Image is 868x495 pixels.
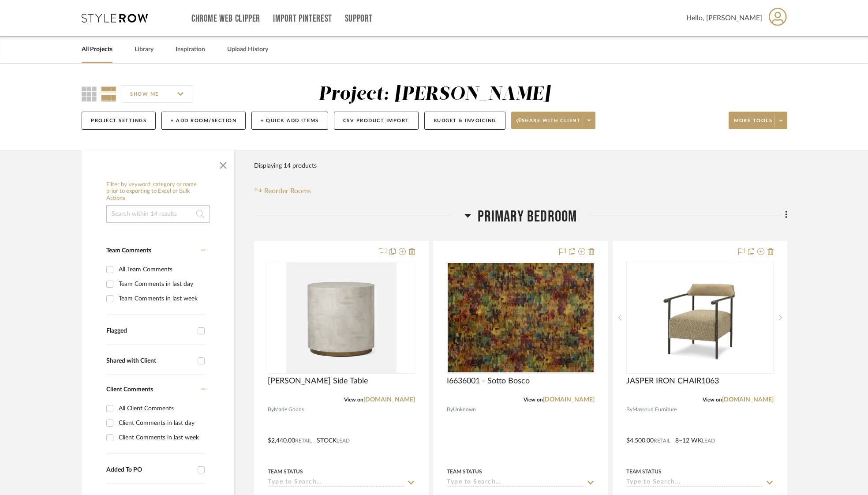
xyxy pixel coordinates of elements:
[703,397,722,402] span: View on
[161,112,246,130] button: + Add Room/Section
[254,157,317,175] div: Displaying 14 products
[176,44,205,56] a: Inspiration
[254,186,311,196] button: Reorder Rooms
[286,262,397,373] img: Boyd Side Table
[119,262,203,277] div: All Team Comments
[268,405,274,414] span: By
[119,277,203,291] div: Team Comments in last day
[516,117,581,131] span: Share with client
[524,397,543,402] span: View on
[106,181,210,202] h6: Filter by keyword, category or name prior to exporting to Excel or Bulk Actions
[106,357,193,365] div: Shared with Client
[511,112,596,129] button: Share with client
[345,15,373,22] a: Support
[447,468,482,476] div: Team Status
[334,112,419,130] button: CSV Product Import
[191,15,260,22] a: Chrome Web Clipper
[448,263,593,372] img: I6636001 - Sotto Bosco
[274,405,304,414] span: Made Goods
[543,397,595,403] a: [DOMAIN_NAME]
[626,479,763,487] input: Type to Search…
[722,397,774,403] a: [DOMAIN_NAME]
[729,112,787,129] button: More tools
[106,247,151,254] span: Team Comments
[627,262,773,373] div: 0
[626,376,719,386] span: JASPER IRON CHAIR1063
[227,44,268,56] a: Upload History
[645,262,755,373] img: JASPER IRON CHAIR1063
[251,112,328,130] button: + Quick Add Items
[424,112,505,130] button: Budget & Invoicing
[447,262,594,373] div: 0
[626,405,632,414] span: By
[686,13,762,23] span: Hello, [PERSON_NAME]
[106,327,193,335] div: Flagged
[268,468,303,476] div: Team Status
[344,397,363,402] span: View on
[447,405,453,414] span: By
[318,85,550,104] div: Project: [PERSON_NAME]
[214,155,232,172] button: Close
[106,205,210,223] input: Search within 14 results
[264,186,311,196] span: Reorder Rooms
[734,117,772,131] span: More tools
[82,44,112,56] a: All Projects
[119,292,203,306] div: Team Comments in last week
[119,431,203,445] div: Client Comments in last week
[119,401,203,416] div: All Client Comments
[632,405,677,414] span: Massoud Furniture
[273,15,332,22] a: Import Pinterest
[453,405,476,414] span: Unknown
[106,386,153,393] span: Client Comments
[626,468,662,476] div: Team Status
[478,207,577,226] span: Primary Bedroom
[82,112,156,130] button: Project Settings
[268,479,404,487] input: Type to Search…
[363,397,415,403] a: [DOMAIN_NAME]
[268,376,368,386] span: [PERSON_NAME] Side Table
[268,262,415,373] div: 0
[135,44,153,56] a: Library
[119,416,203,430] div: Client Comments in last day
[447,376,530,386] span: I6636001 - Sotto Bosco
[106,466,193,474] div: Added To PO
[447,479,584,487] input: Type to Search…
